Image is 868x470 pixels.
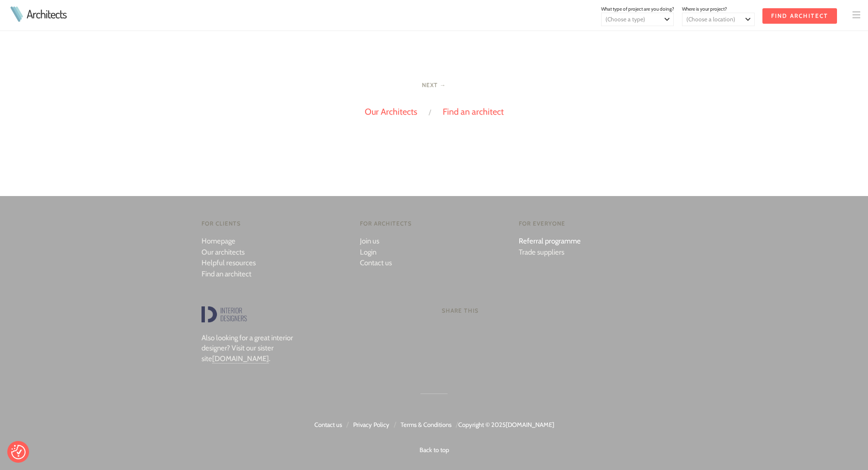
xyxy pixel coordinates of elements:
[201,219,344,228] h4: For Clients
[429,108,431,117] span: /
[422,81,446,89] a: Next →
[442,344,474,354] iframe: X Post Button
[27,8,66,20] a: Architects
[8,419,860,455] div: Copyright © 2025
[443,106,504,117] a: Find an architect
[11,445,26,459] button: Consent Preferences
[201,237,235,245] a: Homepage
[360,258,392,267] a: Contact us
[519,219,662,228] h4: For everyone
[353,421,389,428] a: Privacy Policy
[419,446,449,454] a: Back to top
[762,8,837,24] input: Find Architect
[8,6,25,22] img: Architects
[201,270,251,278] a: Find an architect
[360,237,379,245] a: Join us
[394,420,396,429] span: /
[360,248,376,257] a: Login
[346,420,349,429] span: /
[11,445,26,459] img: Revisit consent button
[506,421,554,428] a: [DOMAIN_NAME]
[519,237,581,245] a: Referral programme
[201,333,314,364] p: Also looking for a great interior designer? Visit our sister site .
[314,421,342,428] a: Contact us
[360,219,503,228] h4: For Architects
[201,248,245,257] a: Our architects
[401,421,451,428] a: Terms & Conditions
[212,354,269,364] a: [DOMAIN_NAME]
[456,420,458,429] span: /
[519,248,564,257] a: Trade suppliers
[442,306,666,315] h4: Share This
[601,6,674,12] span: What type of project are you doing?
[682,6,727,12] span: Where is your project?
[365,106,417,117] a: Our Architects
[201,258,256,267] a: Helpful resources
